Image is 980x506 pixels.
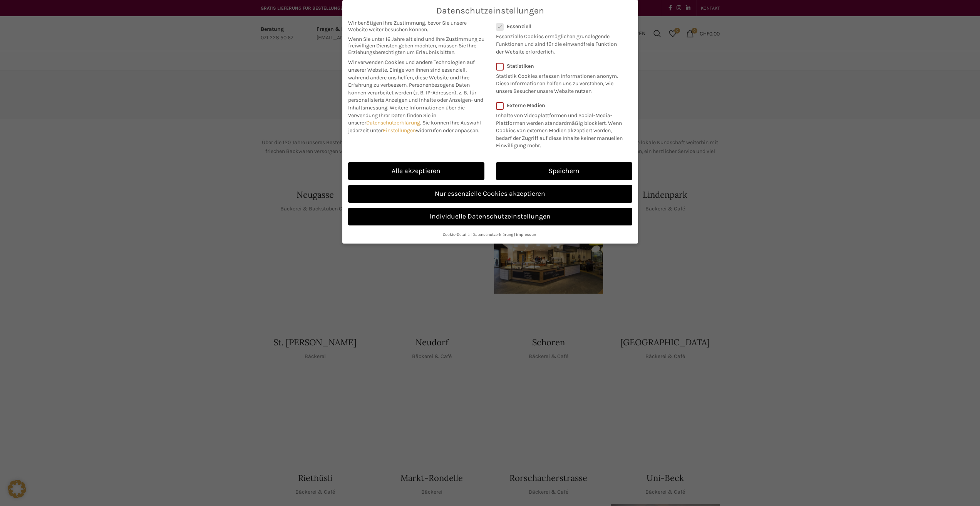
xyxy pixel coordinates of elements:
span: Wenn Sie unter 16 Jahre alt sind und Ihre Zustimmung zu freiwilligen Diensten geben möchten, müss... [348,36,484,55]
span: Wir verwenden Cookies und andere Technologien auf unserer Website. Einige von ihnen sind essenzie... [348,59,475,88]
a: Datenschutzerklärung [366,119,420,126]
span: Wir benötigen Ihre Zustimmung, bevor Sie unsere Website weiter besuchen können. [348,20,484,33]
p: Statistik Cookies erfassen Informationen anonym. Diese Informationen helfen uns zu verstehen, wie... [496,69,622,95]
a: Individuelle Datenschutzeinstellungen [348,208,632,225]
p: Inhalte von Videoplattformen und Social-Media-Plattformen werden standardmäßig blockiert. Wenn Co... [496,109,627,150]
span: Personenbezogene Daten können verarbeitet werden (z. B. IP-Adressen), z. B. für personalisierte A... [348,82,483,111]
a: Speichern [496,162,632,180]
a: Impressum [516,232,538,237]
a: Cookie-Details [443,232,470,237]
a: Einstellungen [383,127,416,134]
label: Essenziell [496,23,622,30]
span: Weitere Informationen über die Verwendung Ihrer Daten finden Sie in unserer . [348,104,465,126]
a: Nur essenzielle Cookies akzeptieren [348,185,632,203]
a: Datenschutzerklärung [472,232,513,237]
label: Externe Medien [496,102,627,109]
a: Alle akzeptieren [348,162,484,180]
span: Sie können Ihre Auswahl jederzeit unter widerrufen oder anpassen. [348,119,481,134]
label: Statistiken [496,63,622,69]
span: Datenschutzeinstellungen [436,6,544,16]
p: Essenzielle Cookies ermöglichen grundlegende Funktionen und sind für die einwandfreie Funktion de... [496,30,622,55]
